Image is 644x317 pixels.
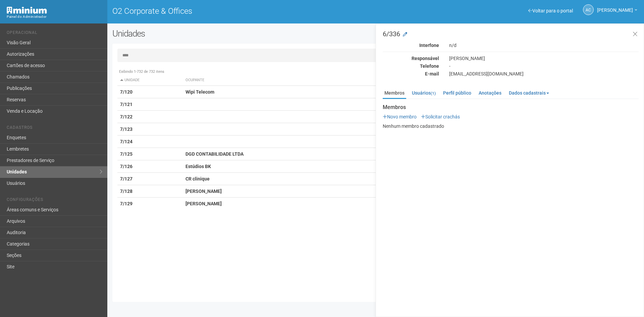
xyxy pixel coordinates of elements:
[183,75,378,86] th: Ocupante: activate to sort column ascending
[378,55,444,61] div: Responsável
[120,151,132,157] strong: 7/125
[597,8,637,14] a: [PERSON_NAME]
[528,8,573,13] a: Voltar para o portal
[112,7,371,15] h1: O2 Corporate & Offices
[7,30,102,37] li: Operacional
[185,164,211,169] strong: Estúdios BK
[112,29,326,39] h2: Unidades
[378,42,444,48] div: Interfone
[378,71,444,77] div: E-mail
[120,164,132,169] strong: 7/126
[185,151,244,157] strong: DGD CONTABILIDADE LTDA
[120,189,132,194] strong: 7/128
[7,7,47,14] img: Minium
[117,69,634,75] div: Exibindo 1-732 de 732 itens
[7,125,102,132] li: Cadastros
[7,197,102,204] li: Configurações
[507,88,551,98] a: Dados cadastrais
[421,114,460,119] a: Solicitar crachás
[120,201,132,206] strong: 7/129
[120,102,132,107] strong: 7/121
[383,114,417,119] a: Novo membro
[444,42,644,48] div: n/d
[444,71,644,77] div: [EMAIL_ADDRESS][DOMAIN_NAME]
[120,126,132,132] strong: 7/123
[410,88,437,98] a: Usuários(1)
[185,189,222,194] strong: [PERSON_NAME]
[383,88,406,99] a: Membros
[120,114,132,119] strong: 7/122
[120,176,132,181] strong: 7/127
[185,201,222,206] strong: [PERSON_NAME]
[431,91,436,96] small: (1)
[383,31,639,37] h3: 6/336
[441,88,473,98] a: Perfil público
[120,89,132,95] strong: 7/120
[477,88,503,98] a: Anotações
[120,139,132,144] strong: 7/124
[383,104,639,110] strong: Membros
[378,63,444,69] div: Telefone
[583,4,594,15] a: AC
[185,176,210,181] strong: CR clinique
[383,123,639,129] p: Nenhum membro cadastrado
[117,75,183,86] th: Unidade: activate to sort column descending
[7,14,102,20] div: Painel do Administrador
[403,31,407,38] a: Modificar a unidade
[444,55,644,61] div: [PERSON_NAME]
[444,63,644,69] div: -
[597,1,633,13] span: Ana Carla de Carvalho Silva
[185,89,214,95] strong: Wipi Telecom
